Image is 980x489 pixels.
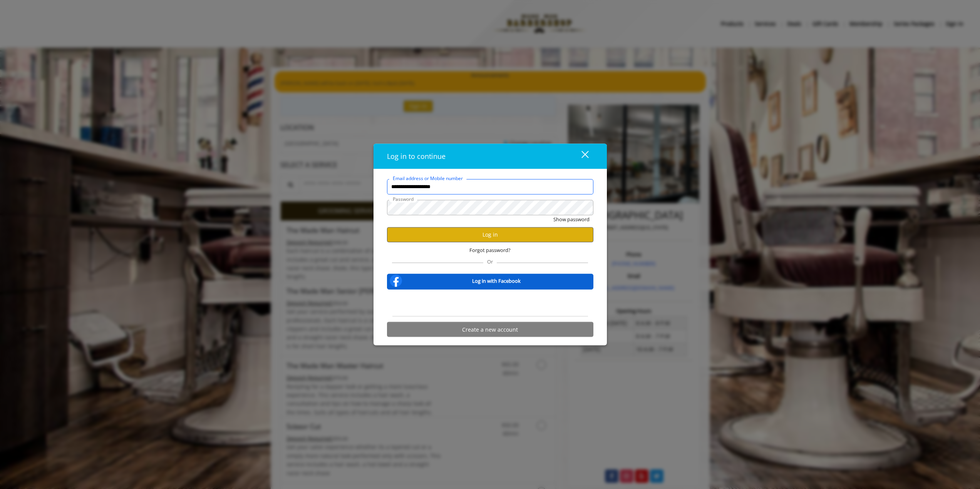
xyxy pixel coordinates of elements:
[553,215,590,223] button: Show password
[387,151,446,160] span: Log in to continue
[567,148,593,164] button: close dialog
[472,277,521,285] b: Log in with Facebook
[387,179,593,194] input: Email address or Mobile number
[388,273,404,289] img: facebook-logo
[483,258,497,265] span: Or
[389,174,467,182] label: Email address or Mobile number
[389,195,417,202] label: Password
[573,150,588,162] div: close dialog
[469,246,511,254] span: Forgot password?
[448,295,533,312] iframe: Sign in with Google Button
[387,322,593,337] button: Create a new account
[387,227,593,242] button: Log in
[387,200,593,215] input: Password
